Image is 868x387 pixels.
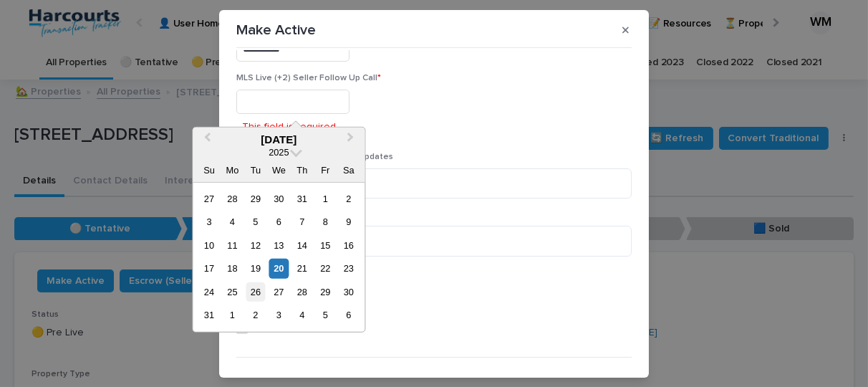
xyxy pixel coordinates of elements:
div: Choose Tuesday, July 29th, 2025 [246,189,265,209]
div: Choose Friday, August 22nd, 2025 [316,259,335,278]
div: Choose Sunday, August 3rd, 2025 [199,212,218,231]
div: Choose Thursday, July 31st, 2025 [292,189,312,209]
div: Mo [223,161,242,180]
div: We [269,161,289,180]
button: Next Month [340,129,363,152]
div: Choose Tuesday, August 12th, 2025 [246,236,265,255]
div: Choose Thursday, August 14th, 2025 [292,236,312,255]
div: Choose Wednesday, August 6th, 2025 [269,212,289,231]
div: Choose Friday, August 1st, 2025 [316,189,335,209]
div: Choose Friday, August 29th, 2025 [316,282,335,302]
div: Choose Monday, August 18th, 2025 [223,259,242,278]
div: Choose Thursday, August 21st, 2025 [292,259,312,278]
div: Choose Saturday, August 23rd, 2025 [339,259,358,278]
div: Fr [316,161,335,180]
div: Choose Thursday, August 7th, 2025 [292,212,312,231]
div: Choose Monday, September 1st, 2025 [223,305,242,325]
button: Previous Month [194,129,217,152]
div: Su [199,161,218,180]
div: Choose Sunday, August 31st, 2025 [199,305,218,325]
div: Choose Saturday, August 2nd, 2025 [339,189,358,209]
div: Choose Wednesday, September 3rd, 2025 [269,305,289,325]
div: Choose Monday, August 4th, 2025 [223,212,242,231]
div: Choose Sunday, July 27th, 2025 [199,189,218,209]
div: Choose Wednesday, August 13th, 2025 [269,236,289,255]
div: Choose Wednesday, July 30th, 2025 [269,189,289,209]
div: Choose Saturday, September 6th, 2025 [339,305,358,325]
div: Choose Friday, August 15th, 2025 [316,236,335,255]
div: Choose Saturday, August 16th, 2025 [339,236,358,255]
div: Choose Monday, August 25th, 2025 [223,282,242,302]
div: Choose Sunday, August 17th, 2025 [199,259,218,278]
span: 2025 [269,147,289,158]
div: Choose Wednesday, August 20th, 2025 [269,259,289,278]
div: Choose Sunday, August 10th, 2025 [199,236,218,255]
div: [DATE] [193,133,365,146]
div: Choose Wednesday, August 27th, 2025 [269,282,289,302]
div: Choose Tuesday, August 19th, 2025 [246,259,265,278]
div: month 2025-08 [198,187,360,327]
div: Choose Saturday, August 9th, 2025 [339,212,358,231]
div: Choose Sunday, August 24th, 2025 [199,282,218,302]
div: Sa [339,161,358,180]
div: Choose Friday, September 5th, 2025 [316,305,335,325]
p: Make Active [236,21,316,39]
div: Th [292,161,312,180]
div: Choose Saturday, August 30th, 2025 [339,282,358,302]
div: Tu [246,161,265,180]
div: Choose Friday, August 8th, 2025 [316,212,335,231]
div: Choose Monday, July 28th, 2025 [223,189,242,209]
div: Choose Monday, August 11th, 2025 [223,236,242,255]
div: Choose Tuesday, August 26th, 2025 [246,282,265,302]
div: Choose Thursday, August 28th, 2025 [292,282,312,302]
div: Choose Tuesday, September 2nd, 2025 [246,305,265,325]
div: Choose Thursday, September 4th, 2025 [292,305,312,325]
div: Choose Tuesday, August 5th, 2025 [246,212,265,231]
span: MLS Live (+2) Seller Follow Up Call [236,74,381,82]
